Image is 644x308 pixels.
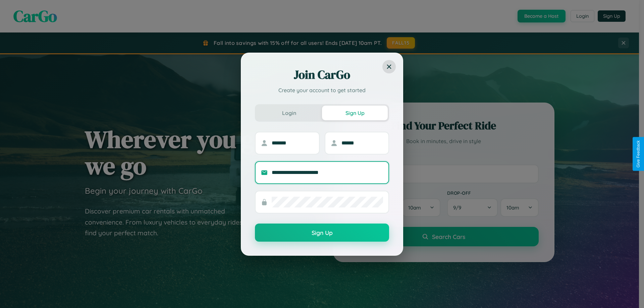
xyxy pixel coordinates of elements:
button: Login [256,106,322,120]
button: Sign Up [322,106,388,120]
h2: Join CarGo [255,67,389,83]
div: Give Feedback [636,140,641,168]
button: Sign Up [255,224,389,242]
p: Create your account to get started [255,86,389,94]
